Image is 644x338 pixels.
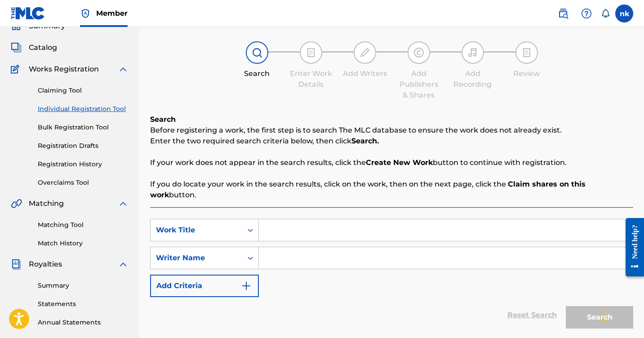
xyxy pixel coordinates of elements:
p: If you do locate your work in the search results, click on the work, then on the next page, click... [150,179,633,200]
div: Search [235,68,280,79]
a: Matching Tool [38,220,129,230]
img: Top Rightsholder [80,8,91,19]
a: Registration History [38,160,129,169]
b: Search [150,115,176,124]
a: Individual Registration Tool [38,104,129,114]
div: Add Writers [342,68,387,79]
p: If your work does not appear in the search results, click the button to continue with registration. [150,157,633,168]
p: Before registering a work, the first step is to search The MLC database to ensure the work does n... [150,125,633,136]
a: Registration Drafts [38,141,129,151]
span: Member [96,8,128,18]
img: step indicator icon for Search [252,47,262,58]
div: Add Recording [450,68,495,90]
img: Matching [11,198,22,209]
a: Annual Statements [38,318,129,327]
iframe: Chat Widget [599,295,644,338]
a: Summary [38,281,129,290]
strong: Create New Work [366,158,433,167]
img: expand [118,198,129,209]
p: Enter the two required search criteria below, then click [150,136,633,147]
img: step indicator icon for Review [521,47,532,58]
div: Review [504,68,549,79]
div: Add Publishers & Shares [396,68,441,101]
strong: Search. [351,137,379,145]
form: Search Form [150,219,633,333]
div: Writer Name [156,253,237,263]
img: Works Registration [11,64,22,75]
a: Claiming Tool [38,86,129,95]
div: Arrastrar [602,304,607,331]
img: MLC Logo [11,7,45,20]
img: help [581,8,592,19]
img: step indicator icon for Enter Work Details [306,47,316,58]
a: Public Search [554,4,572,22]
iframe: Resource Center [619,209,644,285]
span: Matching [29,198,64,209]
div: Work Title [156,225,237,236]
img: expand [118,259,129,270]
img: expand [118,64,129,75]
img: step indicator icon for Add Writers [360,47,370,58]
div: Notifications [601,9,610,18]
div: User Menu [615,4,633,22]
a: Match History [38,239,129,248]
a: Overclaims Tool [38,178,129,187]
div: Widget de chat [599,295,644,338]
img: 9d2ae6d4665cec9f34b9.svg [241,280,252,291]
a: SummarySummary [11,21,65,31]
img: search [558,8,568,19]
img: Royalties [11,259,22,270]
div: Help [577,4,595,22]
button: Add Criteria [150,275,259,297]
a: CatalogCatalog [11,42,57,53]
img: Catalog [11,42,22,53]
img: step indicator icon for Add Recording [467,47,478,58]
img: step indicator icon for Add Publishers & Shares [413,47,424,58]
a: Statements [38,299,129,309]
span: Works Registration [29,64,99,75]
a: Bulk Registration Tool [38,123,129,132]
span: Catalog [29,42,57,53]
span: Royalties [29,259,62,270]
div: Enter Work Details [289,68,333,90]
